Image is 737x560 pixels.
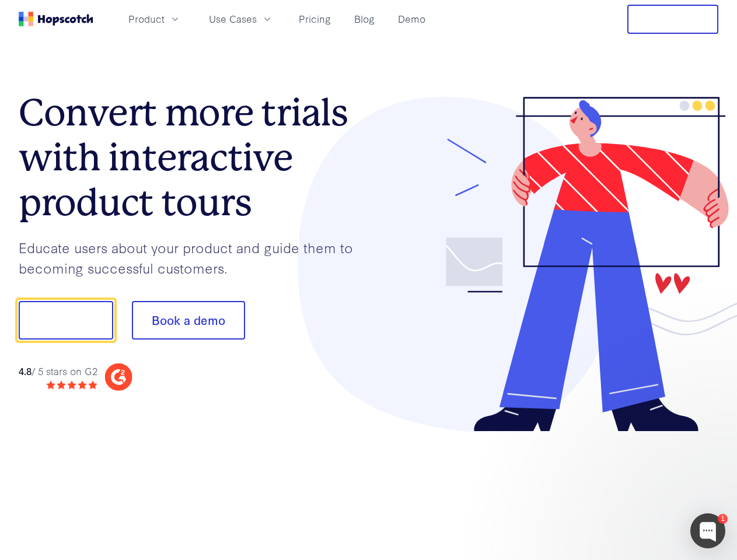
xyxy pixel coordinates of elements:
a: Pricing [294,9,336,29]
a: Blog [350,9,379,29]
div: 1 [718,514,728,524]
span: Use Cases [209,12,257,26]
a: Demo [393,9,430,29]
strong: 4.8 [19,364,32,377]
button: Free Trial [627,5,718,34]
button: Show me! [19,301,113,339]
h1: Convert more trials with interactive product tours [19,90,369,225]
button: Product [121,9,188,29]
button: Use Cases [202,9,280,29]
div: / 5 stars on G2 [19,364,97,379]
button: Book a demo [132,301,245,339]
span: Product [128,12,165,26]
p: Educate users about your product and guide them to becoming successful customers. [19,237,369,278]
a: Home [19,12,93,26]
